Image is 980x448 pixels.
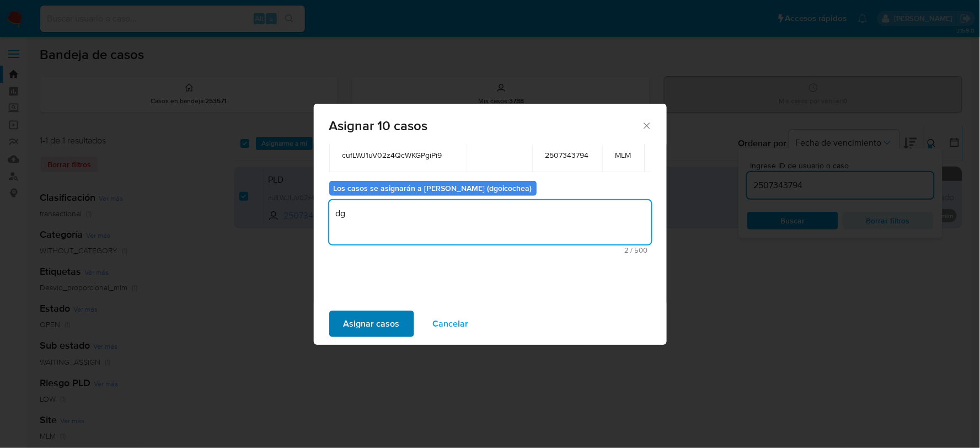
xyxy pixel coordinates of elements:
span: 2507343794 [545,150,589,160]
span: Asignar casos [344,312,400,336]
span: Máximo 500 caracteres [333,247,648,254]
textarea: dg [329,200,651,244]
button: Cerrar ventana [641,120,651,130]
span: MLM [615,150,631,160]
div: assign-modal [314,104,667,345]
button: Cancelar [419,311,483,337]
button: Asignar casos [329,311,414,337]
span: Asignar 10 casos [329,119,642,132]
span: Cancelar [433,312,469,336]
span: cufLWJ1uV02z4QcWKGPgiPi9 [342,150,453,160]
b: Los casos se asignarán a [PERSON_NAME] (dgoicochea) [334,183,532,194]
